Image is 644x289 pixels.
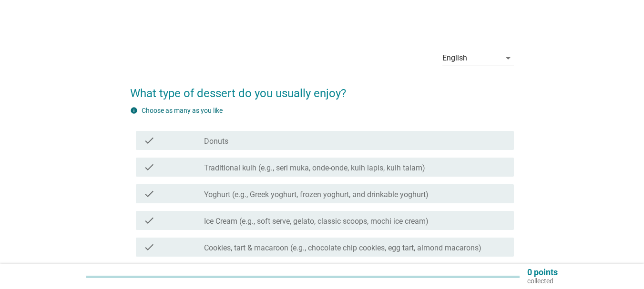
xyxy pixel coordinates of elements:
[130,107,138,114] i: info
[527,277,558,285] p: collected
[143,241,155,253] i: check
[143,135,155,146] i: check
[527,268,558,277] p: 0 points
[204,137,228,146] label: Donuts
[442,54,467,62] div: English
[143,188,155,199] i: check
[204,243,481,253] label: Cookies, tart & macaroon (e.g., chocolate chip cookies, egg tart, almond macarons)
[204,217,429,226] label: Ice Cream (e.g., soft serve, gelato, classic scoops, mochi ice cream)
[142,107,223,114] label: Choose as many as you like
[143,161,155,173] i: check
[502,52,514,64] i: arrow_drop_down
[204,163,425,173] label: Traditional kuih (e.g., seri muka, onde-onde, kuih lapis, kuih talam)
[143,215,155,226] i: check
[130,75,514,102] h2: What type of dessert do you usually enjoy?
[204,190,429,199] label: Yoghurt (e.g., Greek yoghurt, frozen yoghurt, and drinkable yoghurt)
